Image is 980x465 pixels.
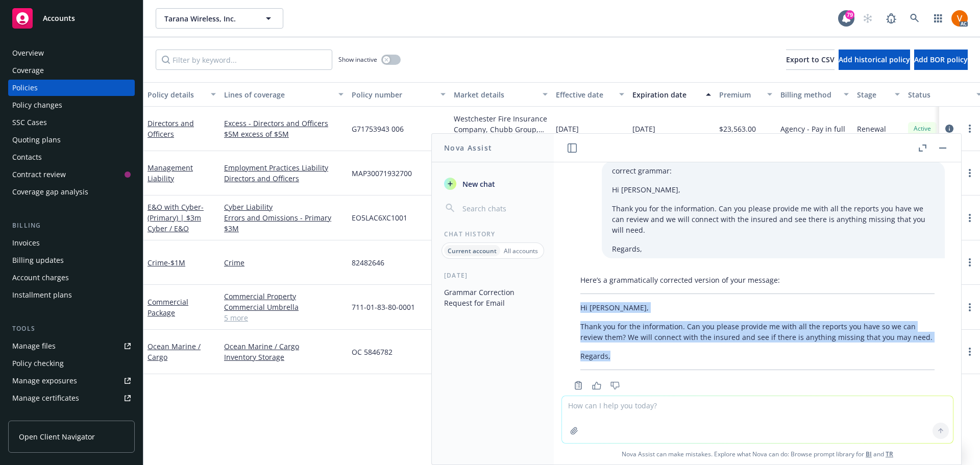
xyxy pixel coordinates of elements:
[8,184,135,200] a: Coverage gap analysis
[8,390,135,406] a: Manage certificates
[224,257,344,268] a: Crime
[432,230,554,238] div: Chat History
[338,55,377,64] span: Show inactive
[450,82,552,107] button: Market details
[352,302,415,312] span: 711-01-83-80-0001
[12,149,42,165] div: Contacts
[8,4,135,33] a: Accounts
[504,247,538,255] p: All accounts
[12,166,66,183] div: Contract review
[552,82,628,107] button: Effective date
[951,10,968,27] img: photo
[612,203,935,235] p: Thank you for the information. Can you please provide me with all the reports you have we can rev...
[12,132,61,148] div: Quoting plans
[881,8,901,29] a: Report a Bug
[12,80,38,96] div: Policies
[12,373,77,389] div: Manage exposures
[12,270,69,286] div: Account charges
[556,89,613,100] div: Effective date
[148,341,201,362] a: Ocean Marine / Cargo
[12,252,64,268] div: Billing updates
[628,82,715,107] button: Expiration date
[632,124,655,134] span: [DATE]
[8,221,135,231] div: Billing
[352,257,384,268] span: 82482646
[224,291,344,302] a: Commercial Property
[448,247,497,255] p: Current account
[8,373,135,389] span: Manage exposures
[148,202,204,233] a: E&O with Cyber
[352,168,412,179] span: MAP30071932700
[12,338,56,354] div: Manage files
[574,381,583,390] svg: Copy to clipboard
[857,8,878,29] a: Start snowing
[12,62,44,79] div: Coverage
[8,324,135,334] div: Tools
[857,89,889,100] div: Stage
[224,312,344,323] a: 5 more
[12,235,40,251] div: Invoices
[715,82,776,107] button: Premium
[8,114,135,131] a: SSC Cases
[580,321,935,342] p: Thank you for the information. Can you please provide me with all the reports you have so we can ...
[786,50,835,70] button: Export to CSV
[224,341,344,352] a: Ocean Marine / Cargo
[444,142,492,153] h1: Nova Assist
[148,202,204,233] span: - (Primary) | $3m Cyber / E&O
[8,80,135,96] a: Policies
[352,89,434,100] div: Policy number
[224,352,344,362] a: Inventory Storage
[964,167,976,179] a: more
[8,252,135,268] a: Billing updates
[12,184,88,200] div: Coverage gap analysis
[224,173,344,184] a: Directors and Officers
[964,346,976,358] a: more
[43,14,75,22] span: Accounts
[224,162,344,173] a: Employment Practices Liability
[8,62,135,79] a: Coverage
[580,275,935,285] p: Here’s a grammatically corrected version of your message:
[964,301,976,313] a: more
[454,113,548,135] div: Westchester Fire Insurance Company, Chubb Group, CRC Group
[224,212,344,234] a: Errors and Omissions - Primary $3M
[845,10,854,19] div: 79
[164,13,253,24] span: Tarana Wireless, Inc.
[440,284,546,311] button: Grammar Correction Request for Email
[964,256,976,268] a: more
[224,89,332,100] div: Lines of coverage
[12,355,64,372] div: Policy checking
[839,55,910,64] span: Add historical policy
[19,431,95,442] span: Open Client Navigator
[866,450,872,458] a: BI
[224,302,344,312] a: Commercial Umbrella
[943,123,955,135] a: circleInformation
[12,45,44,61] div: Overview
[8,355,135,372] a: Policy checking
[780,89,838,100] div: Billing method
[156,50,332,70] input: Filter by keyword...
[8,149,135,165] a: Contacts
[352,124,404,134] span: G71753943 006
[348,82,450,107] button: Policy number
[612,184,935,195] p: Hi [PERSON_NAME],
[224,118,344,139] a: Excess - Directors and Officers $5M excess of $5M
[908,89,970,100] div: Status
[148,89,205,100] div: Policy details
[780,124,845,134] span: Agency - Pay in full
[612,243,935,254] p: ​​​​​​​Regards,
[148,163,193,183] a: Management Liability
[719,124,756,134] span: $23,563.00
[914,55,968,64] span: Add BOR policy
[612,165,935,176] p: correct grammar:
[8,338,135,354] a: Manage files
[440,175,546,193] button: New chat
[607,378,623,393] button: Thumbs down
[12,287,72,303] div: Installment plans
[776,82,853,107] button: Billing method
[8,132,135,148] a: Quoting plans
[352,347,393,357] span: OC 5846782
[912,124,933,133] span: Active
[460,179,495,189] span: New chat
[224,202,344,212] a: Cyber Liability
[928,8,948,29] a: Switch app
